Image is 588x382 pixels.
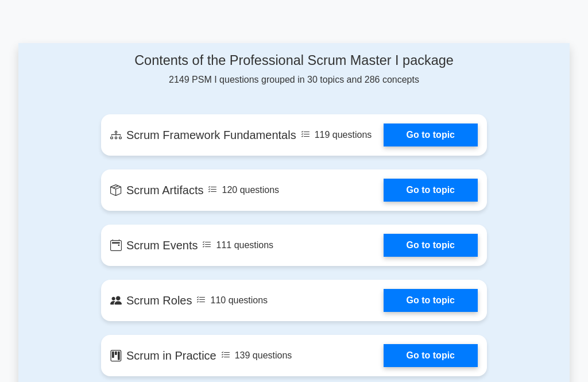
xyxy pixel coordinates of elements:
[101,52,487,87] div: 2149 PSM I questions grouped in 30 topics and 286 concepts
[384,289,478,312] a: Go to topic
[384,179,478,202] a: Go to topic
[384,234,478,257] a: Go to topic
[384,124,478,146] a: Go to topic
[101,52,487,68] h4: Contents of the Professional Scrum Master I package
[384,344,478,367] a: Go to topic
